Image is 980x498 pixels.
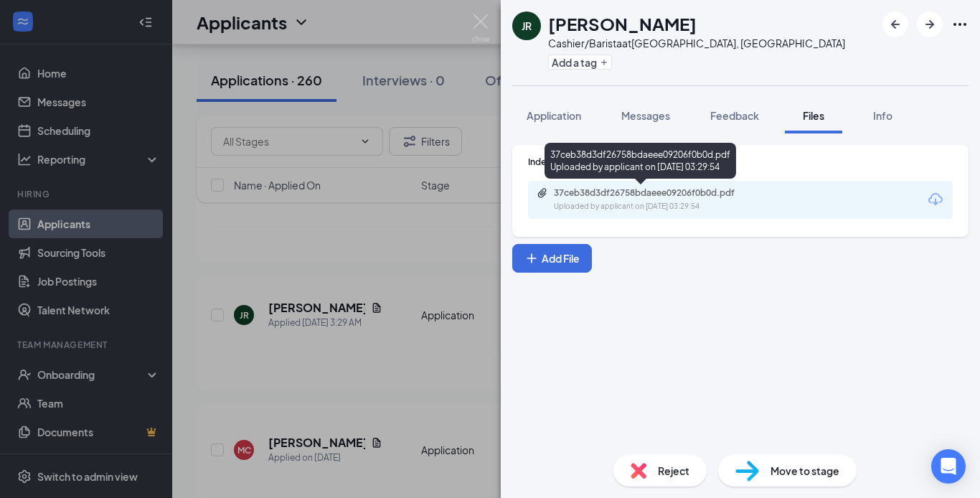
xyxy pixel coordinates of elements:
[537,187,548,199] svg: Paperclip
[658,463,689,479] span: Reject
[524,251,539,266] svg: Plus
[927,191,944,208] svg: Download
[554,201,769,212] div: Uploaded by applicant on [DATE] 03:29:54
[548,55,612,70] button: PlusAdd a tag
[921,16,938,33] svg: ArrowRight
[548,11,697,36] h1: [PERSON_NAME]
[887,16,904,33] svg: ArrowLeftNew
[548,36,845,50] div: Cashier/Barista at [GEOGRAPHIC_DATA], [GEOGRAPHIC_DATA]
[621,109,670,122] span: Messages
[522,19,532,33] div: JR
[771,463,839,479] span: Move to stage
[873,109,892,122] span: Info
[512,244,592,273] button: Add FilePlus
[528,156,953,168] div: Indeed Resume
[527,109,581,122] span: Application
[931,449,966,484] div: Open Intercom Messenger
[545,143,736,179] div: 37ceb38d3df26758bdaeee09206f0b0d.pdf Uploaded by applicant on [DATE] 03:29:54
[803,109,824,122] span: Files
[710,109,759,122] span: Feedback
[537,187,769,212] a: Paperclip37ceb38d3df26758bdaeee09206f0b0d.pdfUploaded by applicant on [DATE] 03:29:54
[600,58,608,67] svg: Plus
[554,187,755,199] div: 37ceb38d3df26758bdaeee09206f0b0d.pdf
[951,16,969,33] svg: Ellipses
[882,11,908,37] button: ArrowLeftNew
[917,11,943,37] button: ArrowRight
